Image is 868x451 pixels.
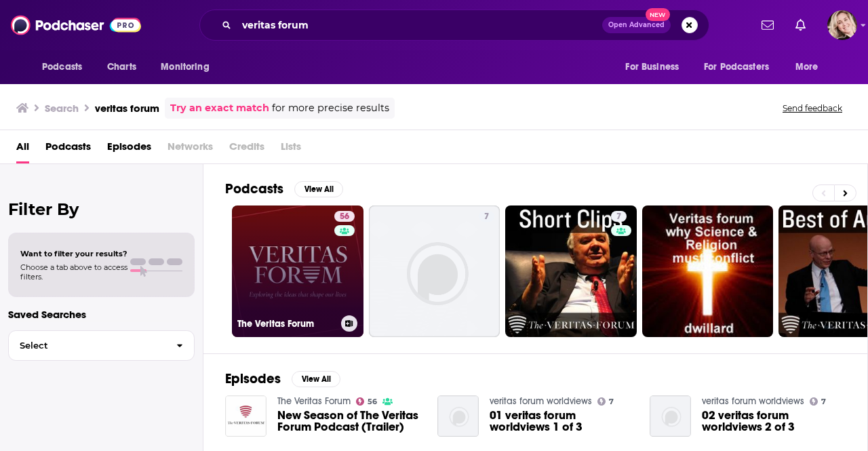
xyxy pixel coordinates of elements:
[827,10,857,40] span: Logged in as kkclayton
[334,211,355,222] a: 56
[368,399,377,405] span: 56
[646,8,670,21] span: New
[702,410,846,433] a: 02 veritas forum worldviews 2 of 3
[277,410,421,433] a: New Season of The Veritas Forum Podcast (Trailer)
[272,100,389,116] span: for more precise results
[237,318,336,330] h3: The Veritas Forum
[98,54,144,80] a: Charts
[45,136,91,163] a: Podcasts
[356,397,378,406] a: 56
[11,12,141,38] img: Podchaser - Follow, Share and Rate Podcasts
[9,341,165,350] span: Select
[33,54,100,80] button: open menu
[20,262,127,281] span: Choose a tab above to access filters.
[42,58,82,77] span: Podcasts
[151,54,226,80] button: open menu
[827,10,857,40] img: User Profile
[437,395,479,437] img: 01 veritas forum worldviews 1 of 3
[95,102,159,115] h3: veritas forum
[277,395,351,407] a: The Veritas Forum
[616,210,621,224] span: 7
[20,249,127,258] span: Want to filter your results?
[695,54,789,80] button: open menu
[484,210,489,224] span: 7
[490,395,592,407] a: veritas forum worldviews
[479,211,494,222] a: 7
[778,102,846,114] button: Send feedback
[107,58,136,77] span: Charts
[611,211,627,222] a: 7
[170,100,269,116] a: Try an exact match
[232,205,363,337] a: 56The Veritas Forum
[225,395,267,437] img: New Season of The Veritas Forum Podcast (Trailer)
[8,330,195,361] button: Select
[161,58,209,77] span: Monitoring
[45,102,79,115] h3: Search
[229,136,264,163] span: Credits
[790,14,811,37] a: Show notifications dropdown
[8,308,195,321] p: Saved Searches
[810,397,827,406] a: 7
[821,399,826,405] span: 7
[625,58,679,77] span: For Business
[616,54,696,80] button: open menu
[225,370,340,387] a: EpisodesView All
[225,180,343,197] a: PodcastsView All
[294,181,343,197] button: View All
[756,14,779,37] a: Show notifications dropdown
[292,371,340,387] button: View All
[602,17,671,33] button: Open AdvancedNew
[340,210,349,224] span: 56
[827,10,857,40] button: Show profile menu
[225,180,283,197] h2: Podcasts
[237,14,602,36] input: Search podcasts, credits, & more...
[167,136,213,163] span: Networks
[8,199,195,219] h2: Filter By
[107,136,151,163] a: Episodes
[490,410,633,433] a: 01 veritas forum worldviews 1 of 3
[650,395,691,437] img: 02 veritas forum worldviews 2 of 3
[609,399,614,405] span: 7
[369,205,500,337] a: 7
[225,370,281,387] h2: Episodes
[704,58,769,77] span: For Podcasters
[199,9,709,41] div: Search podcasts, credits, & more...
[597,397,614,406] a: 7
[505,205,637,337] a: 7
[702,395,804,407] a: veritas forum worldviews
[795,58,818,77] span: More
[786,54,835,80] button: open menu
[281,136,301,163] span: Lists
[16,136,29,163] a: All
[608,22,665,28] span: Open Advanced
